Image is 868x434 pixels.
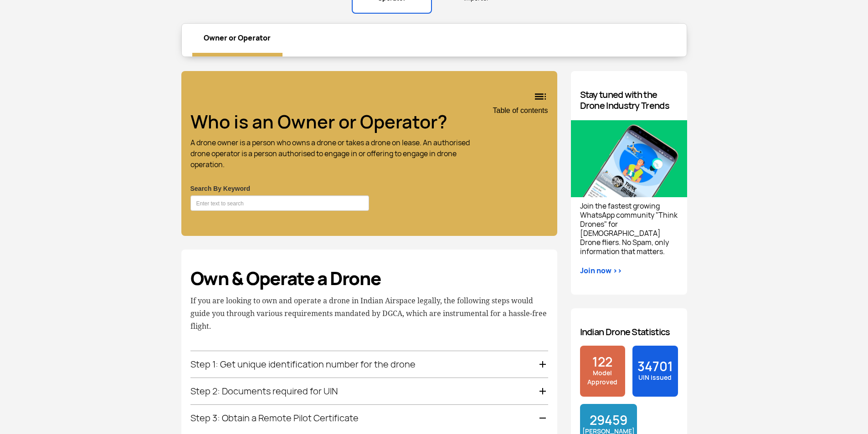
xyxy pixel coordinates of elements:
h3: Own & Operate a Drone [190,268,548,290]
span: UIN issued [635,373,676,382]
span: Table of contents [487,106,548,115]
span: Join the fastest growing WhatsApp community "Think Drones" for [DEMOGRAPHIC_DATA] Drone fliers. N... [580,202,678,256]
div: Step 1: Get unique identification number for the drone [190,351,548,378]
label: Search By Keyword [190,184,251,193]
div: Step 2: Documents required for UIN [190,378,548,404]
h5: A drone owner is a person who owns a drone or takes a drone on lease. An authorised drone operato... [190,138,488,170]
h4: Stay tuned with the Drone Industry Trends [580,89,678,111]
p: If you are looking to own and operate a drone in Indian Airspace legally, the following steps wou... [190,294,548,332]
span: Model Approved [582,368,623,387]
span: 122 [582,356,623,368]
span: 29459 [582,414,635,427]
a: Owner or Operator [192,24,282,56]
div: Step 3: Obtain a Remote Pilot Certificate [190,405,548,431]
input: Enter text to search [190,195,370,211]
a: Join now >> [580,266,622,276]
h4: Indian Drone Statistics [580,327,678,337]
span: 34701 [635,360,676,373]
h2: Who is an Owner or Operator? [190,111,488,133]
img: Recent updates on drone rules. [571,120,687,197]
